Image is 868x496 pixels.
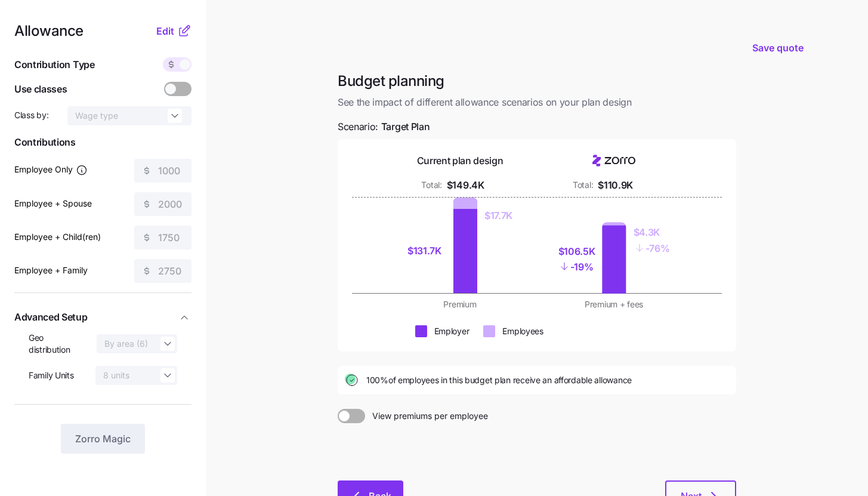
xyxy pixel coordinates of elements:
span: See the impact of different allowance scenarios on your plan design [338,95,736,110]
span: Advanced Setup [14,310,88,325]
div: Premium + fees [544,298,684,310]
div: Premium [390,298,530,310]
button: Edit [156,24,177,38]
label: Employee + Family [14,264,88,277]
div: - 19% [558,258,595,275]
span: 100% of employees in this budget plan receive an affordable allowance [366,374,632,386]
div: $131.7K [407,244,446,258]
span: Edit [156,24,174,38]
span: Save quote [752,41,804,55]
div: $149.4K [447,178,484,193]
div: - 76% [634,240,670,256]
h1: Budget planning [338,72,736,90]
span: Family Units [29,369,74,381]
div: Advanced Setup [14,332,191,395]
div: $110.9K [598,178,633,193]
span: Target Plan [381,119,430,134]
span: Scenario: [338,119,430,134]
span: Contribution Type [14,57,95,72]
button: Zorro Magic [61,424,145,454]
button: Advanced Setup [14,303,191,332]
span: Use classes [14,82,67,97]
div: $106.5K [558,244,595,259]
span: Zorro Magic [75,432,131,446]
div: Employer [434,325,469,337]
div: Current plan design [417,153,503,168]
div: Total: [421,179,441,191]
div: Total: [573,179,593,191]
span: Contributions [14,135,191,150]
span: View premiums per employee [365,409,488,423]
label: Employee + Spouse [14,197,92,210]
span: Allowance [14,24,84,38]
span: Geo distribution [29,332,87,356]
div: $4.3K [634,225,670,240]
div: $17.7K [484,208,512,223]
span: Class by: [14,109,48,121]
div: Employees [502,325,543,337]
label: Employee + Child(ren) [14,230,101,244]
button: Save quote [743,31,813,64]
label: Employee Only [14,163,88,176]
